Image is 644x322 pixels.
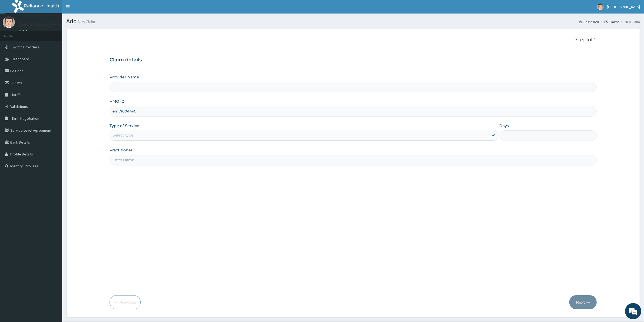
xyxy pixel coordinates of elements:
[12,45,39,49] span: Switch Providers
[113,132,133,138] div: Select type
[3,16,15,28] img: User Image
[110,74,139,80] label: Provider Name
[12,57,29,61] span: Dashboard
[110,106,597,117] input: Enter HMO ID
[110,57,597,63] h3: Claim details
[110,147,133,153] label: Practitioner
[110,37,597,43] p: Step 1 of 2
[569,295,597,309] button: Next
[12,116,39,121] span: Tariff Negotiation
[110,99,125,104] label: HMO ID
[110,123,139,128] label: Type of Service
[77,20,95,24] small: New Claim
[66,18,640,25] h1: Add
[12,80,22,85] span: Claims
[597,4,604,10] img: User Image
[110,295,141,309] button: Previous
[607,4,640,9] span: [GEOGRAPHIC_DATA]
[19,22,64,27] p: [GEOGRAPHIC_DATA]
[19,29,32,33] a: Online
[500,123,509,128] label: Days
[12,92,21,97] span: Tariffs
[110,155,597,165] input: Enter Name
[605,19,619,24] a: Claims
[579,19,599,24] a: Dashboard
[620,19,640,24] li: New Claim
